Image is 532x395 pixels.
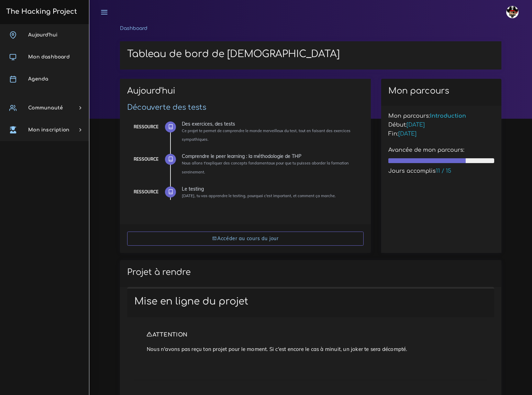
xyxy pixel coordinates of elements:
[182,128,351,142] small: Ce projet te permet de comprendre le monde merveilleux du test, tout en faisant des exercices sym...
[182,193,336,198] small: [DATE], tu vas apprendre le testing, pourquoi c'est important, et comment ça marche.
[127,86,364,101] h2: Aujourd'hui
[134,188,158,196] div: Ressource
[4,8,77,15] h3: The Hacking Project
[398,131,417,137] span: [DATE]
[28,127,69,132] span: Mon inscription
[182,186,358,191] div: Le testing
[134,123,158,131] div: Ressource
[430,113,466,119] span: Introduction
[28,32,57,38] span: Aujourd'hui
[28,105,63,110] span: Communauté
[388,113,494,119] h5: Mon parcours:
[127,103,206,111] a: Découverte des tests
[134,296,487,308] h1: Mise en ligne du projet
[182,154,358,159] div: Comprendre le peer learning : la méthodologie de THP
[127,232,364,246] a: Accéder au cours du jour
[182,161,349,174] small: Nous allons t'expliquer des concepts fondamentaux pour que tu puisses aborder la formation serein...
[436,168,451,174] span: 11 / 15
[182,121,358,126] div: Des exercices, des tests
[506,6,519,18] img: avatar
[120,26,147,31] a: Dashboard
[388,147,494,153] h5: Avancée de mon parcours:
[127,49,494,60] h1: Tableau de bord de [DEMOGRAPHIC_DATA]
[388,131,494,137] h5: Fin:
[388,122,494,128] h5: Début:
[388,168,494,174] h5: Jours accomplis
[407,122,425,128] span: [DATE]
[28,54,70,60] span: Mon dashboard
[388,86,494,96] h2: Mon parcours
[147,345,475,353] p: Nous n'avons pas reçu ton projet pour le moment. Si c'est encore le cas à minuit, un joker te ser...
[134,156,158,163] div: Ressource
[127,267,494,277] h2: Projet à rendre
[28,76,48,82] span: Agenda
[147,332,475,338] h4: ATTENTION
